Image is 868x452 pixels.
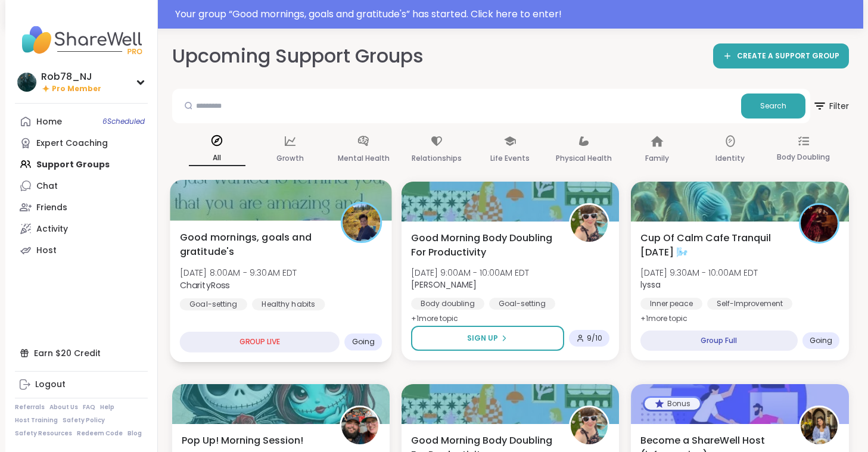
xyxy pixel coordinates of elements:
[813,89,849,123] button: Filter
[127,429,142,438] a: Blog
[640,231,785,260] span: Cup Of Calm Cafe Tranquil [DATE] 🌬️
[15,342,148,364] div: Earn $20 Credit
[640,279,661,291] b: lyssa
[489,298,555,310] div: Goal-setting
[341,407,378,444] img: Dom_F
[640,298,702,310] div: Inner peace
[777,150,830,164] p: Body Doubling
[587,333,602,343] span: 9 / 10
[715,151,745,166] p: Identity
[338,151,390,166] p: Mental Health
[640,267,758,279] span: [DATE] 9:30AM - 10:00AM EDT
[556,151,612,166] p: Physical Health
[411,298,484,310] div: Body doubling
[801,407,838,444] img: Mana
[35,379,66,391] div: Logout
[15,374,148,395] a: Logout
[737,51,839,61] span: CREATE A SUPPORT GROUP
[801,205,838,242] img: lyssa
[15,429,72,438] a: Safety Resources
[15,403,45,412] a: Referrals
[571,407,608,444] img: Adrienne_QueenOfTheDawn
[490,151,530,166] p: Life Events
[49,403,78,412] a: About Us
[15,111,148,132] a: Home6Scheduled
[411,279,477,291] b: [PERSON_NAME]
[411,231,556,260] span: Good Morning Body Doubling For Productivity
[36,138,108,149] div: Expert Coaching
[412,151,462,166] p: Relationships
[351,337,375,347] span: Going
[175,7,856,21] div: Your group “ Good mornings, goals and gratitude's ” has started. Click here to enter!
[36,245,57,257] div: Host
[640,331,797,351] div: Group Full
[15,239,148,261] a: Host
[189,151,245,166] p: All
[645,151,669,166] p: Family
[760,101,786,111] span: Search
[179,332,340,353] div: GROUP LIVE
[63,416,105,425] a: Safety Policy
[15,218,148,239] a: Activity
[571,205,608,242] img: Adrienne_QueenOfTheDawn
[15,197,148,218] a: Friends
[252,298,325,310] div: Healthy habits
[100,403,114,412] a: Help
[741,93,805,119] button: Search
[411,326,564,351] button: Sign Up
[276,151,304,166] p: Growth
[172,43,424,70] h2: Upcoming Support Groups
[102,117,145,126] span: 6 Scheduled
[813,92,849,120] span: Filter
[179,298,247,310] div: Goal-setting
[41,70,101,83] div: Rob78_NJ
[810,336,832,345] span: Going
[36,116,62,128] div: Home
[77,429,123,438] a: Redeem Code
[36,180,58,192] div: Chat
[36,223,68,235] div: Activity
[52,84,101,94] span: Pro Member
[17,73,36,92] img: Rob78_NJ
[182,434,303,448] span: Pop Up! Morning Session!
[15,416,58,425] a: Host Training
[179,279,229,291] b: CharityRoss
[707,298,792,310] div: Self-Improvement
[713,43,849,68] a: CREATE A SUPPORT GROUP
[467,333,498,344] span: Sign Up
[343,204,380,241] img: CharityRoss
[36,202,67,214] div: Friends
[645,398,700,410] div: Bonus
[15,175,148,197] a: Chat
[15,19,148,61] img: ShareWell Nav Logo
[179,267,297,279] span: [DATE] 8:00AM - 9:30AM EDT
[15,132,148,154] a: Expert Coaching
[411,267,529,279] span: [DATE] 9:00AM - 10:00AM EDT
[179,230,327,259] span: Good mornings, goals and gratitude's
[83,403,95,412] a: FAQ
